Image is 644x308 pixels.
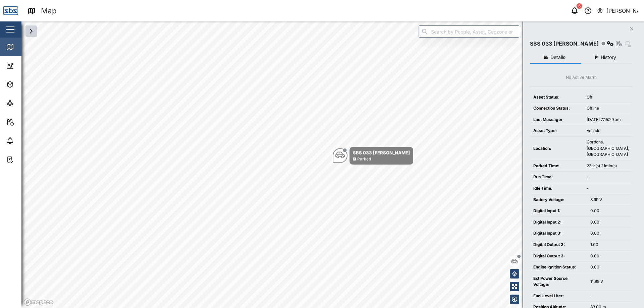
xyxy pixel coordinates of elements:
[606,7,639,15] div: [PERSON_NAME]
[587,94,629,101] div: Off
[533,128,580,134] div: Asset Type:
[590,293,629,299] div: -
[17,156,36,163] div: Tasks
[587,163,629,169] div: 23hr(s) 21min(s)
[357,156,371,162] div: Parked
[587,128,629,134] div: Vehicle
[333,147,413,165] div: Map marker
[550,55,565,60] span: Details
[533,185,580,192] div: Idle Time:
[23,298,53,306] a: Mapbox logo
[587,185,629,192] div: -
[590,253,629,259] div: 0.00
[3,3,18,18] img: Main Logo
[533,208,584,214] div: Digital Input 1:
[533,117,580,123] div: Last Message:
[533,219,584,226] div: Digital Input 2:
[21,21,644,308] canvas: Map
[17,62,48,69] div: Dashboard
[533,94,580,101] div: Asset Status:
[590,230,629,237] div: 0.00
[353,149,410,156] div: SBS 033 [PERSON_NAME]
[533,253,584,259] div: Digital Output 3:
[419,25,519,38] input: Search by People, Asset, Geozone or Place
[533,163,580,169] div: Parked Time:
[597,6,639,15] button: [PERSON_NAME]
[587,117,629,123] div: [DATE] 7:15:29 am
[17,81,38,88] div: Assets
[590,219,629,226] div: 0.00
[587,174,629,180] div: -
[533,230,584,237] div: Digital Input 3:
[590,208,629,214] div: 0.00
[533,174,580,180] div: Run Time:
[533,242,584,248] div: Digital Output 2:
[590,242,629,248] div: 1.00
[533,275,584,288] div: Ext Power Source Voltage:
[533,293,584,299] div: Fuel Level Liter:
[533,105,580,112] div: Connection Status:
[41,5,57,17] div: Map
[590,264,629,270] div: 0.00
[601,55,616,60] span: History
[530,40,599,48] div: SBS 033 [PERSON_NAME]
[17,118,40,126] div: Reports
[533,264,584,270] div: Engine Ignition Status:
[533,145,580,152] div: Location:
[587,139,629,158] div: Gordons, [GEOGRAPHIC_DATA], [GEOGRAPHIC_DATA]
[533,197,584,203] div: Battery Voltage:
[590,197,629,203] div: 3.99 V
[17,43,33,51] div: Map
[590,279,629,285] div: 11.89 V
[17,100,34,107] div: Sites
[566,74,597,81] div: No Active Alarm
[587,105,629,112] div: Offline
[577,3,582,9] div: 6
[17,137,38,144] div: Alarms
